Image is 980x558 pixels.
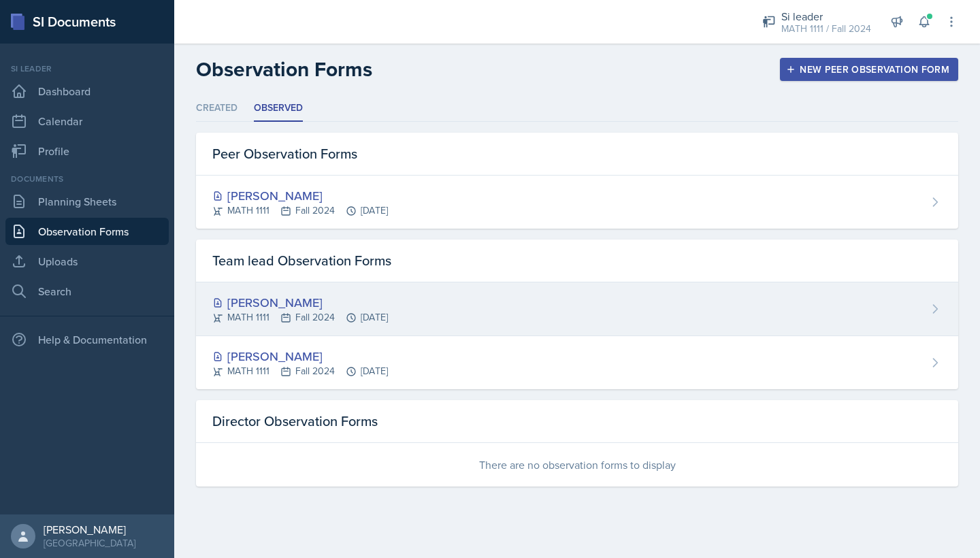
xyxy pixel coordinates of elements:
div: [PERSON_NAME] [212,347,388,365]
div: Peer Observation Forms [196,133,958,176]
a: [PERSON_NAME] MATH 1111Fall 2024[DATE] [196,176,958,229]
div: [GEOGRAPHIC_DATA] [44,536,135,550]
div: Si leader [5,63,169,75]
h2: Observation Forms [196,57,372,82]
div: Documents [5,173,169,185]
div: MATH 1111 Fall 2024 [DATE] [212,310,388,325]
a: Dashboard [5,78,169,105]
div: [PERSON_NAME] [212,293,388,312]
div: Si leader [781,8,871,24]
div: MATH 1111 Fall 2024 [DATE] [212,203,388,218]
a: Calendar [5,108,169,135]
div: [PERSON_NAME] [44,523,135,536]
a: Profile [5,137,169,165]
div: New Peer Observation Form [789,64,949,75]
div: Team lead Observation Forms [196,240,958,282]
a: [PERSON_NAME] MATH 1111Fall 2024[DATE] [196,282,958,336]
a: [PERSON_NAME] MATH 1111Fall 2024[DATE] [196,336,958,389]
a: Search [5,278,169,305]
li: Observed [254,95,303,122]
a: Observation Forms [5,218,169,245]
div: There are no observation forms to display [196,443,958,487]
li: Created [196,95,238,122]
a: Uploads [5,248,169,275]
div: MATH 1111 / Fall 2024 [781,22,871,36]
button: New Peer Observation Form [780,58,958,81]
div: [PERSON_NAME] [212,186,388,205]
a: Planning Sheets [5,188,169,215]
div: MATH 1111 Fall 2024 [DATE] [212,364,388,378]
div: Director Observation Forms [196,400,958,443]
div: Help & Documentation [5,326,169,353]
